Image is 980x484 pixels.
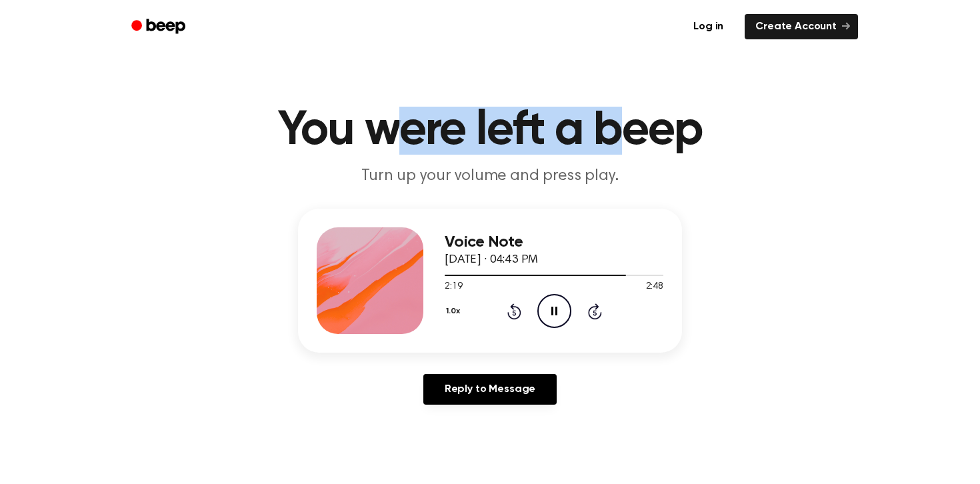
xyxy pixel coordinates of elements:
span: 2:48 [646,280,663,294]
h1: You were left a beep [149,107,831,155]
a: Beep [122,14,197,40]
a: Reply to Message [423,374,557,405]
span: [DATE] · 04:43 PM [445,254,538,266]
span: 2:19 [445,280,462,294]
p: Turn up your volume and press play. [234,165,746,187]
a: Create Account [745,14,858,39]
button: 1.0x [445,300,465,323]
a: Log in [680,11,737,42]
h3: Voice Note [445,233,663,251]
